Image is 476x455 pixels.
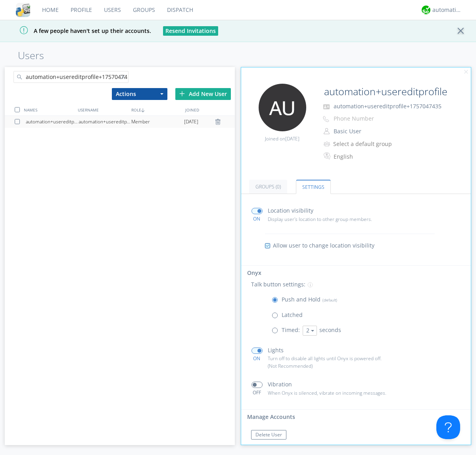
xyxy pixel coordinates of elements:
[184,116,198,128] span: [DATE]
[268,206,313,215] p: Location visibility
[268,346,284,355] p: Lights
[112,88,167,100] button: Actions
[76,104,129,115] div: USERNAME
[273,242,374,250] span: Allow user to change location visibility
[79,116,131,128] div: automation+usereditprofile+1757047435
[321,84,449,100] input: Name
[324,151,332,161] img: In groups with Translation enabled, this user's messages will be automatically translated to and ...
[334,102,441,110] span: automation+usereditprofile+1757047435
[422,6,430,14] img: d2d01cd9b4174d08988066c6d424eccd
[248,215,266,222] div: ON
[163,26,218,36] button: Resend Invitations
[251,430,286,440] button: Delete User
[13,71,129,83] input: Search users
[463,69,469,75] img: cancel.svg
[259,84,306,131] img: 373638.png
[436,415,460,439] iframe: Toggle Customer Support
[296,180,331,194] a: Settings
[131,116,184,128] div: Member
[303,326,317,336] button: 2
[324,128,330,134] img: person-outline.svg
[282,295,337,304] p: Push and Hold
[432,6,462,14] div: automation+atlas
[268,355,399,362] p: Turn off to disable all lights until Onyx is powered off.
[5,116,235,128] a: automation+usereditprofile+1757047435automation+usereditprofile+1757047435Member[DATE]
[16,3,30,17] img: cddb5a64eb264b2086981ab96f4c1ba7
[323,116,329,122] img: phone-outline.svg
[183,104,237,115] div: JOINED
[26,116,79,128] div: automation+usereditprofile+1757047435
[22,104,75,115] div: NAMES
[265,135,299,142] span: Joined on
[282,311,303,319] p: Latched
[319,326,341,334] span: seconds
[282,326,300,334] p: Timed:
[268,389,399,397] p: When Onyx is silenced, vibrate on incoming messages.
[333,140,399,148] div: Select a default group
[334,153,400,161] div: English
[268,362,399,370] p: (Not Recommended)
[268,215,399,223] p: Display user's location to other group members.
[268,380,292,389] p: Vibration
[129,104,183,115] div: ROLE
[249,180,287,194] a: Groups (0)
[248,389,266,396] div: OFF
[175,88,231,100] div: Add New User
[251,280,305,289] p: Talk button settings:
[324,138,331,149] img: icon-alert-users-thin-outline.svg
[179,91,185,96] img: plus.svg
[6,27,151,35] span: A few people haven't set up their accounts.
[331,126,410,137] button: Basic User
[321,297,337,303] span: (default)
[248,355,266,362] div: ON
[285,135,299,142] span: [DATE]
